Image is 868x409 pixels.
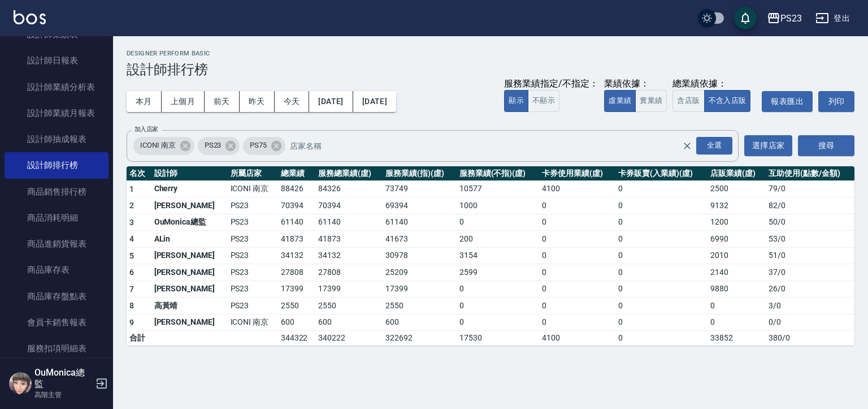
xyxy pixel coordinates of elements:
[127,166,151,181] th: 名次
[383,314,457,331] td: 600
[162,91,205,112] button: 上個月
[5,152,108,178] a: 設計師排行榜
[696,137,732,154] div: 全選
[127,50,854,57] h2: Designer Perform Basic
[766,197,854,214] td: 82 / 0
[278,314,315,331] td: 600
[127,91,162,112] button: 本月
[539,180,615,197] td: 4100
[243,137,285,155] div: PS75
[278,331,315,346] td: 344322
[504,90,528,112] button: 顯示
[315,180,383,197] td: 84326
[604,90,636,112] button: 虛業績
[694,135,735,157] button: Open
[315,197,383,214] td: 70394
[457,180,540,197] td: 10577
[766,298,854,315] td: 3 / 0
[708,180,766,197] td: 2500
[5,283,108,309] a: 商品庫存盤點表
[504,78,598,90] div: 服務業績指定/不指定：
[539,298,615,315] td: 0
[383,214,457,231] td: 61140
[278,231,315,248] td: 41873
[129,251,134,260] span: 5
[34,390,92,400] p: 高階主管
[539,214,615,231] td: 0
[672,78,756,90] div: 總業績依據：
[615,197,708,214] td: 0
[151,166,228,181] th: 設計師
[151,231,228,248] td: ALin
[228,166,278,181] th: 所屬店家
[383,231,457,248] td: 41673
[243,140,274,151] span: PS75
[457,264,540,281] td: 2599
[198,140,228,151] span: PS23
[539,247,615,264] td: 0
[708,214,766,231] td: 1200
[228,197,278,214] td: PS23
[383,281,457,298] td: 17399
[615,214,708,231] td: 0
[315,166,383,181] th: 服務總業績(虛)
[228,180,278,197] td: ICONI 南京
[708,314,766,331] td: 0
[708,281,766,298] td: 9880
[708,331,766,346] td: 33852
[129,201,134,210] span: 2
[205,91,240,112] button: 前天
[762,7,806,30] button: PS23
[708,264,766,281] td: 2140
[353,91,396,112] button: [DATE]
[744,135,792,156] button: 選擇店家
[383,197,457,214] td: 69394
[315,314,383,331] td: 600
[275,91,310,112] button: 今天
[383,298,457,315] td: 2550
[766,231,854,248] td: 53 / 0
[762,91,813,112] a: 報表匯出
[151,281,228,298] td: [PERSON_NAME]
[457,231,540,248] td: 200
[315,247,383,264] td: 34132
[766,281,854,298] td: 26 / 0
[539,197,615,214] td: 0
[129,301,134,310] span: 8
[766,180,854,197] td: 79 / 0
[5,74,108,100] a: 設計師業績分析表
[309,91,353,112] button: [DATE]
[151,180,228,197] td: Cherry
[127,62,854,78] h3: 設計師排行榜
[635,90,667,112] button: 實業績
[457,298,540,315] td: 0
[615,231,708,248] td: 0
[228,298,278,315] td: PS23
[539,314,615,331] td: 0
[383,331,457,346] td: 322692
[133,140,183,151] span: ICONI 南京
[5,48,108,74] a: 設計師日報表
[383,180,457,197] td: 73749
[127,331,151,346] td: 合計
[228,214,278,231] td: PS23
[5,257,108,283] a: 商品庫存表
[278,281,315,298] td: 17399
[134,125,158,134] label: 加入店家
[315,214,383,231] td: 61140
[457,197,540,214] td: 1000
[151,197,228,214] td: [PERSON_NAME]
[766,214,854,231] td: 50 / 0
[315,331,383,346] td: 340222
[151,264,228,281] td: [PERSON_NAME]
[708,298,766,315] td: 0
[5,335,108,361] a: 服務扣項明細表
[615,331,708,346] td: 0
[457,331,540,346] td: 17530
[615,314,708,331] td: 0
[5,205,108,231] a: 商品消耗明細
[457,314,540,331] td: 0
[228,314,278,331] td: ICONI 南京
[315,281,383,298] td: 17399
[228,264,278,281] td: PS23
